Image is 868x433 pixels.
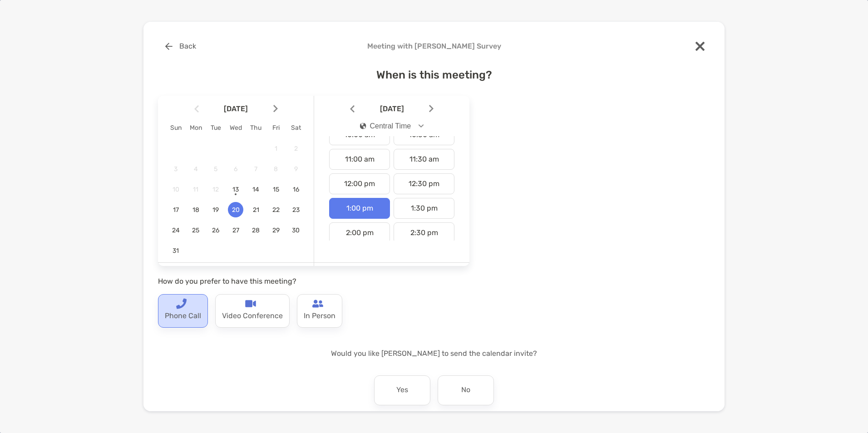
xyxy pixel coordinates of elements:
[228,206,243,214] span: 20
[350,105,355,113] img: Arrow icon
[288,206,304,214] span: 23
[248,226,264,234] span: 28
[168,165,183,173] span: 3
[208,165,223,173] span: 5
[268,226,284,234] span: 29
[158,69,710,81] h4: When is this meeting?
[165,43,173,50] img: button icon
[245,298,256,309] img: type-call
[268,206,284,214] span: 22
[312,298,323,309] img: type-call
[288,165,304,173] span: 9
[288,186,304,193] span: 16
[188,226,203,234] span: 25
[188,206,203,214] span: 18
[268,145,284,153] span: 1
[329,149,390,170] div: 11:00 am
[360,122,411,130] div: Central Time
[394,149,454,170] div: 11:30 am
[329,173,390,194] div: 12:00 pm
[166,124,186,132] div: Sun
[356,104,427,113] span: [DATE]
[228,186,243,193] span: 13
[268,165,284,173] span: 8
[165,309,201,324] p: Phone Call
[248,165,264,173] span: 7
[461,383,470,398] p: No
[158,42,710,50] h4: Meeting with [PERSON_NAME] Survey
[158,36,203,56] button: Back
[208,206,223,214] span: 19
[360,123,366,129] img: icon
[228,226,243,234] span: 27
[186,124,206,132] div: Mon
[288,145,304,153] span: 2
[206,124,226,132] div: Tue
[394,198,454,219] div: 1:30 pm
[158,276,469,287] p: How do you prefer to have this meeting?
[168,206,183,214] span: 17
[168,247,183,255] span: 31
[352,116,432,137] button: iconCentral Time
[248,186,264,193] span: 14
[304,309,335,324] p: In Person
[288,226,304,234] span: 30
[246,124,266,132] div: Thu
[273,105,278,113] img: Arrow icon
[188,186,203,193] span: 11
[394,173,454,194] div: 12:30 pm
[201,104,271,113] span: [DATE]
[226,124,246,132] div: Wed
[394,222,454,243] div: 2:30 pm
[228,165,243,173] span: 6
[248,206,264,214] span: 21
[329,222,390,243] div: 2:00 pm
[208,226,223,234] span: 26
[208,186,223,193] span: 12
[329,198,390,219] div: 1:00 pm
[168,226,183,234] span: 24
[194,105,199,113] img: Arrow icon
[419,124,424,128] img: Open dropdown arrow
[268,186,284,193] span: 15
[429,105,434,113] img: Arrow icon
[396,383,408,398] p: Yes
[188,165,203,173] span: 4
[286,124,306,132] div: Sat
[158,348,710,359] p: Would you like [PERSON_NAME] to send the calendar invite?
[222,309,283,324] p: Video Conference
[176,298,187,309] img: type-call
[695,42,705,51] img: close modal
[266,124,286,132] div: Fri
[168,186,183,193] span: 10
